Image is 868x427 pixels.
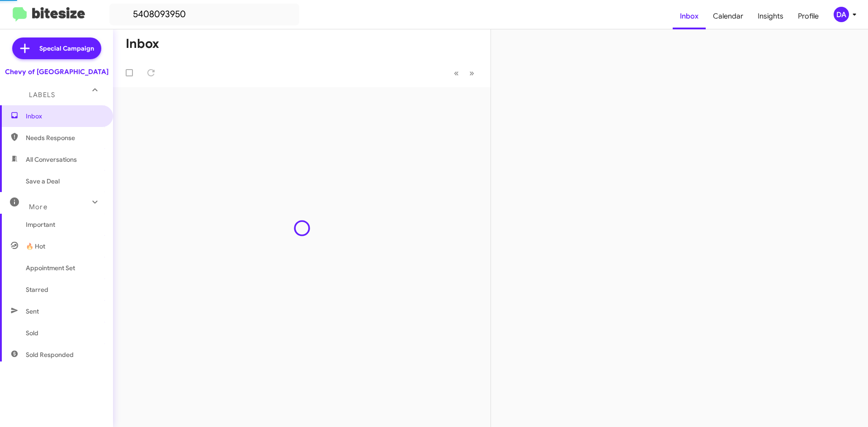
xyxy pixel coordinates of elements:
[706,3,750,29] a: Calendar
[29,91,55,99] span: Labels
[26,177,60,186] span: Save a Deal
[791,3,826,29] a: Profile
[39,44,94,53] span: Special Campaign
[26,242,45,251] span: 🔥 Hot
[448,64,464,82] button: Previous
[834,7,849,22] div: DA
[126,37,159,51] h1: Inbox
[26,307,39,316] span: Sent
[26,350,74,359] span: Sold Responded
[449,64,480,82] nav: Page navigation example
[464,64,480,82] button: Next
[750,3,791,29] a: Insights
[26,285,48,294] span: Starred
[109,4,299,25] input: Search
[26,133,103,142] span: Needs Response
[673,3,706,29] a: Inbox
[26,155,77,164] span: All Conversations
[5,67,108,76] div: Chevy of [GEOGRAPHIC_DATA]
[26,328,38,338] span: Sold
[826,7,858,22] button: DA
[26,112,103,121] span: Inbox
[12,38,101,59] a: Special Campaign
[26,220,103,229] span: Important
[26,263,75,272] span: Appointment Set
[469,67,474,79] span: »
[29,203,47,211] span: More
[454,67,459,79] span: «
